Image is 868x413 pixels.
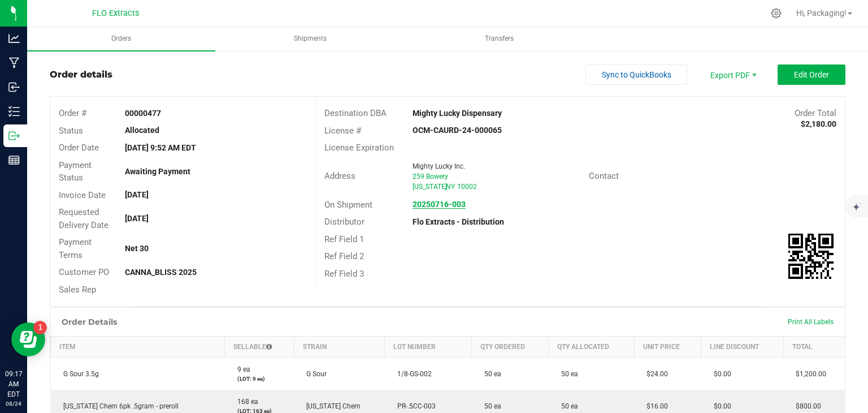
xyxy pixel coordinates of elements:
[8,57,20,68] inline-svg: Manufacturing
[457,183,477,191] span: 10002
[59,143,99,153] span: Order Date
[555,370,578,378] span: 50 ea
[11,322,45,356] iframe: Resource center
[413,109,502,118] strong: Mighty Lucky Dispensary
[413,217,504,226] strong: Flo Extracts - Distribution
[392,370,432,378] span: 1/8-GS-002
[385,337,472,358] th: Lot Number
[125,190,149,199] strong: [DATE]
[59,267,109,277] span: Customer PO
[472,337,549,358] th: Qty Ordered
[413,183,447,191] span: [US_STATE]
[698,64,766,85] li: Export PDF
[59,237,92,260] span: Payment Terms
[445,183,446,191] span: ,
[406,27,594,51] a: Transfers
[324,143,394,153] span: License Expiration
[641,402,668,410] span: $16.00
[125,167,190,176] strong: Awaiting Payment
[555,402,578,410] span: 50 ea
[778,64,845,85] button: Edit Order
[788,234,834,279] qrcode: 00000477
[392,402,436,410] span: PR-.5CC-003
[790,402,821,410] span: $800.00
[8,81,20,93] inline-svg: Inbound
[796,8,847,18] span: Hi, Packaging!
[589,171,619,181] span: Contact
[59,160,92,183] span: Payment Status
[125,126,159,135] strong: Allocated
[413,200,466,209] a: 20250716-003
[324,126,361,136] span: License #
[324,217,364,227] span: Distributor
[324,269,364,279] span: Ref Field 3
[769,8,783,19] div: Manage settings
[125,244,149,253] strong: Net 30
[708,370,731,378] span: $0.00
[794,70,829,79] span: Edit Order
[790,370,826,378] span: $1,200.00
[8,154,20,166] inline-svg: Reports
[788,318,834,326] span: Print All Labels
[125,143,196,152] strong: [DATE] 9:52 AM EDT
[59,190,106,200] span: Invoice Date
[96,34,146,44] span: Orders
[59,285,96,295] span: Sales Rep
[446,183,455,191] span: NY
[795,108,836,118] span: Order Total
[324,171,355,181] span: Address
[413,173,448,180] span: 259 Bowery
[641,370,668,378] span: $24.00
[59,108,86,118] span: Order #
[59,207,108,230] span: Requested Delivery Date
[232,375,287,383] p: (LOT: 9 ea)
[324,108,387,118] span: Destination DBA
[801,119,836,128] strong: $2,180.00
[232,398,258,406] span: 168 ea
[62,317,117,326] h1: Order Details
[125,109,161,118] strong: 00000477
[232,365,250,373] span: 9 ea
[701,337,784,358] th: Line Discount
[5,399,22,408] p: 08/24
[294,337,384,358] th: Strain
[301,370,327,378] span: G Sour
[634,337,701,358] th: Unit Price
[216,27,405,51] a: Shipments
[413,126,502,135] strong: OCM-CAURD-24-000065
[708,402,731,410] span: $0.00
[225,337,294,358] th: Sellable
[58,370,99,378] span: G Sour 3.5g
[279,34,342,44] span: Shipments
[585,64,687,85] button: Sync to QuickBooks
[470,34,529,44] span: Transfers
[479,370,501,378] span: 50 ea
[33,321,47,334] iframe: Resource center unread badge
[413,162,465,170] span: Mighty Lucky Inc.
[125,214,149,223] strong: [DATE]
[479,402,501,410] span: 50 ea
[8,106,20,117] inline-svg: Inventory
[8,130,20,141] inline-svg: Outbound
[324,200,372,210] span: On Shipment
[51,337,225,358] th: Item
[92,8,139,18] span: FLO Extracts
[27,27,215,51] a: Orders
[8,33,20,44] inline-svg: Analytics
[602,70,671,79] span: Sync to QuickBooks
[788,234,834,279] img: Scan me!
[301,402,361,410] span: [US_STATE] Chem
[324,251,364,261] span: Ref Field 2
[59,126,83,136] span: Status
[549,337,635,358] th: Qty Allocated
[50,68,112,81] div: Order details
[783,337,845,358] th: Total
[58,402,179,410] span: [US_STATE] Chem 6pk .5gram - preroll
[5,369,22,399] p: 09:17 AM EDT
[324,234,364,244] span: Ref Field 1
[125,268,197,277] strong: CANNA_BLISS 2025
